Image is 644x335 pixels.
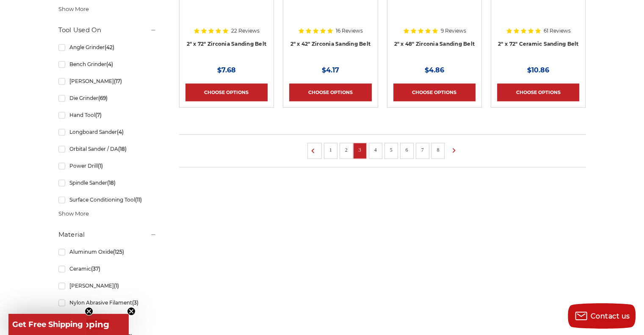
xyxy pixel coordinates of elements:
span: (17) [113,78,122,84]
a: 2" x 48" Zirconia Sanding Belt [394,41,475,47]
span: Show More [58,210,89,218]
h5: Material [58,230,157,240]
span: (18) [107,180,115,186]
a: Die Grinder [58,91,157,105]
span: (7) [95,112,101,118]
span: Show More [58,5,89,14]
button: Contact us [568,303,636,329]
a: 7 [418,145,427,155]
a: Orbital Sander / DA [58,141,157,156]
a: Choose Options [393,83,475,101]
span: Get Free Shipping [12,320,83,329]
a: Surface Conditioning Tool [58,192,157,207]
span: (4) [116,129,123,135]
span: $7.68 [217,66,236,74]
a: [PERSON_NAME] [58,74,157,89]
h5: Tool Used On [58,25,157,35]
a: 2" x 72" Zirconia Sanding Belt [187,41,267,47]
a: 2" x 42" Zirconia Sanding Belt [290,41,371,47]
div: Get Free ShippingClose teaser [8,314,129,335]
a: 5 [387,145,395,155]
span: (18) [118,146,126,152]
a: Choose Options [289,83,371,101]
a: 3 [356,145,364,155]
span: 61 Reviews [544,28,571,33]
button: Close teaser [127,307,135,316]
a: 2 [342,145,351,155]
a: 4 [371,145,380,155]
a: Choose Options [185,83,268,101]
div: Get Free ShippingClose teaser [8,314,86,335]
a: Spindle Sander [58,175,157,190]
span: $4.17 [322,66,339,74]
span: $10.86 [527,66,549,74]
span: 9 Reviews [441,28,466,33]
a: 1 [326,145,335,155]
a: Choose Options [497,83,579,101]
a: Aluminum Oxide [58,244,157,259]
span: (37) [91,266,100,272]
span: 22 Reviews [231,28,260,33]
span: 16 Reviews [336,28,363,33]
a: Nylon Abrasive Filament [58,295,157,310]
span: (125) [113,249,124,255]
a: Ceramic [58,261,157,276]
span: (1) [113,282,119,289]
span: (69) [98,95,107,101]
a: Hand Tool [58,108,157,122]
a: 8 [434,145,442,155]
span: $4.86 [425,66,444,74]
a: 6 [403,145,411,155]
span: Contact us [591,312,630,320]
a: Angle Grinder [58,40,157,55]
a: Bench Grinder [58,57,157,72]
a: 2" x 72" Ceramic Sanding Belt [498,41,578,47]
span: (1) [97,163,102,169]
a: Silicon Carbide [58,312,157,327]
a: [PERSON_NAME] [58,278,157,293]
span: (42) [104,44,114,50]
span: (3) [132,299,138,306]
a: Power Drill [58,158,157,173]
span: (11) [135,197,141,203]
span: (4) [106,61,113,67]
a: Longboard Sander [58,125,157,139]
button: Close teaser [85,307,93,316]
